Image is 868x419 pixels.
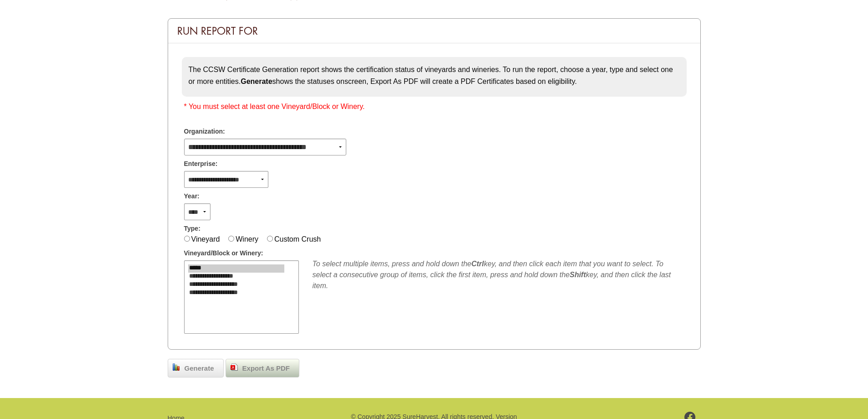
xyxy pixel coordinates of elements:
[313,259,684,291] div: To select multiple items, press and hold down the key, and then click each item that you want to ...
[236,235,258,243] label: Winery
[168,19,700,43] div: Run Report For
[231,363,238,371] img: doc_pdf.png
[184,103,365,110] span: * You must select at least one Vineyard/Block or Winery.
[184,127,225,136] span: Organization:
[184,191,200,201] span: Year:
[168,359,224,378] a: Generate
[184,248,263,258] span: Vineyard/Block or Winery:
[184,159,218,169] span: Enterprise:
[471,260,484,268] b: Ctrl
[241,78,272,85] strong: Generate
[274,235,321,243] label: Custom Crush
[189,64,680,87] p: The CCSW Certificate Generation report shows the certification status of vineyards and wineries. ...
[226,359,299,378] a: Export As PDF
[180,363,219,374] span: Generate
[570,271,586,279] b: Shift
[191,235,220,243] label: Vineyard
[173,363,180,371] img: chart_bar.png
[238,363,294,374] span: Export As PDF
[184,224,200,233] span: Type:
